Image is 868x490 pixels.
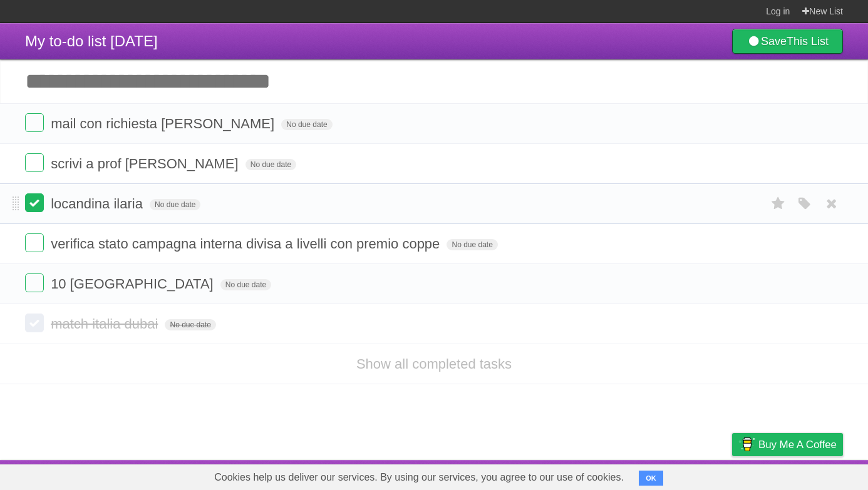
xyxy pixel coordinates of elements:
[202,465,636,490] span: Cookies help us deliver our services. By using our services, you agree to our use of cookies.
[566,463,592,487] a: About
[447,239,497,250] span: No due date
[732,433,843,456] a: Buy me a coffee
[51,196,146,212] span: locandina ilaria
[639,471,663,486] button: OK
[738,434,755,455] img: Buy me a coffee
[607,463,658,487] a: Developers
[732,29,843,54] a: SaveThis List
[25,273,44,292] label: Done
[25,33,158,49] span: My to-do list [DATE]
[673,463,701,487] a: Terms
[25,153,44,172] label: Done
[764,463,843,487] a: Suggest a feature
[150,199,200,210] span: No due date
[51,156,242,171] span: scrivi a prof [PERSON_NAME]
[767,193,790,214] label: Star task
[25,113,44,132] label: Done
[758,434,837,456] span: Buy me a coffee
[25,314,44,332] label: Done
[165,319,215,330] span: No due date
[51,276,217,292] span: 10 [GEOGRAPHIC_DATA]
[356,356,512,372] a: Show all completed tasks
[25,193,44,212] label: Done
[716,463,748,487] a: Privacy
[51,236,443,252] span: verifica stato campagna interna divisa a livelli con premio coppe
[51,116,277,131] span: mail con richiesta [PERSON_NAME]
[281,119,332,130] span: No due date
[220,279,271,290] span: No due date
[51,316,161,332] span: match italia dubai
[245,159,296,170] span: No due date
[25,233,44,252] label: Done
[787,35,829,48] b: This List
